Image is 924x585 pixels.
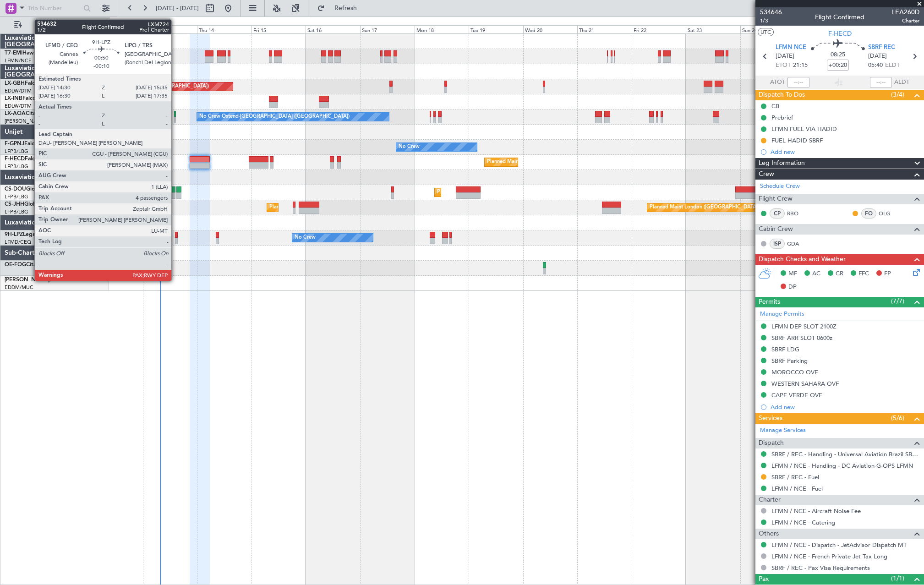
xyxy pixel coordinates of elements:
a: LFPB/LBG [5,148,28,155]
span: Services [759,413,782,424]
span: ELDT [885,61,900,70]
a: Manage Services [760,426,806,435]
a: SBRF / REC - Pax Visa Requirements [771,564,870,572]
div: Planned Maint [GEOGRAPHIC_DATA] ([GEOGRAPHIC_DATA]) [269,201,414,214]
span: 1/3 [760,17,782,25]
div: Tue 19 [469,25,523,33]
span: FFC [858,269,869,279]
span: Refresh [327,5,365,11]
span: ATOT [770,78,785,87]
span: T7-EMI [5,50,22,56]
div: Fri 22 [632,25,686,33]
div: Planned Maint Nice ([GEOGRAPHIC_DATA]) [107,80,209,93]
a: LFMN / NCE - French Private Jet Tax Long [771,552,887,560]
div: No Crew [399,140,420,154]
div: Fri 15 [252,25,306,33]
div: ISP [770,239,785,249]
span: Charter [892,17,919,25]
a: LFPB/LBG [5,163,28,170]
div: Sat 23 [686,25,740,33]
a: SBRF / REC - Fuel [771,473,819,481]
a: LX-GBHFalcon 7X [5,81,50,86]
div: Flight Confirmed [815,12,864,22]
span: ALDT [894,78,909,87]
button: Refresh [313,1,368,16]
a: GDA [787,240,808,248]
a: LFPB/LBG [5,208,28,215]
span: (5/6) [891,413,904,423]
div: Tue 12 [88,25,143,33]
span: AC [812,269,820,279]
span: 21:15 [793,61,808,70]
div: Sun 24 [740,25,795,33]
span: [DATE] [868,52,887,61]
span: FP [884,269,891,279]
button: UTC [758,28,774,36]
div: CP [770,208,785,219]
span: ETOT [776,61,791,70]
div: Mon 18 [415,25,469,33]
a: LFMN / NCE - Fuel [771,485,823,492]
div: Planned Maint [GEOGRAPHIC_DATA] ([GEOGRAPHIC_DATA]) [437,186,581,199]
div: Planned Maint [GEOGRAPHIC_DATA] ([GEOGRAPHIC_DATA]) [487,155,631,169]
a: SBRF / REC - Handling - Universal Aviation Brazil SBRF / REC [771,450,919,458]
a: EDLW/DTM [5,103,32,109]
a: 9H-LPZLegacy 500 [5,232,52,237]
div: LFMN DEP SLOT 2100Z [771,323,837,330]
span: Pax [759,574,769,585]
span: MF [788,269,797,279]
span: 08:25 [831,50,845,60]
div: CB [771,102,779,110]
span: Others [759,529,779,539]
a: Schedule Crew [760,182,800,191]
a: LX-INBFalcon 900EX EASy II [5,96,77,101]
a: LFMN / NCE - Dispatch - JetAdvisor Dispatch MT [771,541,907,549]
a: CS-DOUGlobal 6500 [5,186,57,192]
a: LFMN / NCE - Catering [771,519,835,526]
span: Flight Crew [759,194,793,204]
div: Sat 16 [306,25,360,33]
span: Permits [759,297,780,307]
span: LX-INB [5,96,22,101]
a: LFPB/LBG [5,193,28,200]
div: FUEL HADID SBRF [771,137,823,144]
span: F-GPNJ [5,141,24,147]
div: No Crew [295,231,316,245]
div: SBRF Parking [771,357,808,365]
input: Trip Number [28,1,81,15]
span: Dispatch Checks and Weather [759,254,846,265]
a: F-HECDFalcon 7X [5,156,50,162]
span: (3/4) [891,90,904,99]
span: (7/7) [891,296,904,306]
a: [PERSON_NAME]/QSA [5,118,59,125]
div: Planned Maint [GEOGRAPHIC_DATA] ([GEOGRAPHIC_DATA]) [112,201,257,214]
a: OE-FOGCitation Mustang [5,262,71,268]
a: Manage Permits [760,310,804,319]
div: FO [861,208,876,219]
span: [DATE] [776,52,794,61]
div: No Crew Ostend-[GEOGRAPHIC_DATA] ([GEOGRAPHIC_DATA]) [199,110,350,124]
input: --:-- [787,77,809,88]
a: LFMD/CEQ [5,239,31,246]
span: F-HECD [5,156,25,162]
div: CAPE VERDE OVF [771,391,822,399]
div: Prebrief [771,114,793,121]
div: [DATE] [111,18,126,26]
span: DP [788,283,797,292]
span: Crew [759,169,774,180]
a: [PERSON_NAME]Citation Bravo [5,277,86,283]
a: LX-AOACitation Mustang [5,111,70,116]
button: Only With Activity [10,18,99,33]
span: OE-FOG [5,262,26,268]
a: EDDM/MUC [5,284,33,291]
div: MOROCCO OVF [771,368,818,376]
div: Thu 14 [197,25,252,33]
span: CS-JHH [5,202,24,207]
span: [PERSON_NAME] [5,277,49,283]
span: LX-AOA [5,111,26,116]
span: Only With Activity [24,22,97,28]
div: SBRF ARR SLOT 0600z [771,334,832,342]
a: LFMN / NCE - Aircraft Noise Fee [771,507,861,515]
span: Cabin Crew [759,224,793,235]
div: Add new [771,403,919,411]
